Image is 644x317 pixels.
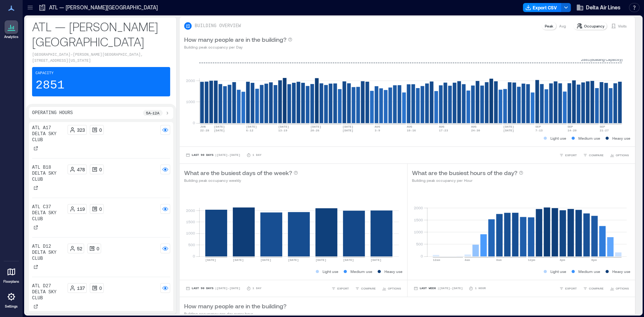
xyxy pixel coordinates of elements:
[599,129,609,132] text: 21-27
[32,19,170,49] p: ATL — [PERSON_NAME][GEOGRAPHIC_DATA]
[375,129,380,132] text: 3-9
[503,125,514,128] text: [DATE]
[586,4,621,11] span: Delta Air Lines
[384,268,403,274] p: Heavy use
[99,285,102,291] p: 0
[559,258,565,262] text: 4pm
[545,23,553,29] p: Peak
[503,129,514,132] text: [DATE]
[32,165,65,183] p: ATL B18 Delta Sky Club
[184,285,242,292] button: Last 90 Days |[DATE]-[DATE]
[330,285,350,292] button: EXPORT
[184,151,242,159] button: Last 90 Days |[DATE]-[DATE]
[414,206,423,210] tspan: 2000
[99,127,102,133] p: 0
[421,254,423,258] tspan: 0
[5,304,18,309] p: Settings
[433,258,440,262] text: 12am
[414,218,423,222] tspan: 1500
[200,125,206,128] text: JUN
[32,283,65,301] p: ATL D27 Delta Sky Club
[416,242,423,246] tspan: 500
[407,129,416,132] text: 10-16
[574,2,623,14] button: Delta Air Lines
[246,129,253,132] text: 6-12
[315,258,326,262] text: [DATE]
[558,285,578,292] button: EXPORT
[214,125,225,128] text: [DATE]
[343,258,354,262] text: [DATE]
[2,18,21,41] a: Analytics
[32,110,73,116] p: Operating Hours
[550,268,566,274] p: Light use
[412,285,464,292] button: Last Week |[DATE]-[DATE]
[188,242,195,247] tspan: 500
[350,268,372,274] p: Medium use
[343,125,354,128] text: [DATE]
[354,285,377,292] button: COMPARE
[186,78,195,83] tspan: 2000
[310,125,321,128] text: [DATE]
[186,219,195,224] tspan: 1500
[184,302,286,311] p: How many people are in the building?
[618,23,627,29] p: Visits
[407,125,412,128] text: AUG
[464,258,470,262] text: 4am
[323,268,338,274] p: Light use
[581,285,605,292] button: COMPARE
[550,135,566,141] p: Light use
[260,258,271,262] text: [DATE]
[278,129,287,132] text: 13-19
[252,153,261,157] p: 1 Day
[186,99,195,104] tspan: 1000
[184,168,292,177] p: What are the busiest days of the week?
[567,125,573,128] text: SEP
[195,23,241,29] p: BUILDING OVERVIEW
[343,129,354,132] text: [DATE]
[565,153,577,157] span: EXPORT
[186,208,195,212] tspan: 2000
[32,125,65,143] p: ATL A17 Delta Sky Club
[200,129,209,132] text: 22-28
[2,288,20,311] a: Settings
[612,135,630,141] p: Heavy use
[184,177,298,183] p: Building peak occupancy weekly
[528,258,535,262] text: 12pm
[77,127,85,133] p: 323
[288,258,299,262] text: [DATE]
[193,254,195,258] tspan: 0
[616,153,629,157] span: OPTIONS
[77,166,85,172] p: 478
[77,206,85,212] p: 119
[184,311,286,317] p: Building occupancy per day every hour
[186,231,195,235] tspan: 1000
[252,286,261,291] p: 1 Day
[412,168,517,177] p: What are the busiest hours of the day?
[99,166,102,172] p: 0
[412,177,523,183] p: Building peak occupancy per Hour
[496,258,502,262] text: 8am
[608,151,630,159] button: OPTIONS
[32,52,170,64] p: [GEOGRAPHIC_DATA]–[PERSON_NAME][GEOGRAPHIC_DATA], [STREET_ADDRESS][US_STATE]
[578,268,600,274] p: Medium use
[97,245,99,251] p: 0
[439,125,444,128] text: AUG
[589,286,604,291] span: COMPARE
[361,286,376,291] span: COMPARE
[1,263,22,286] a: Floorplans
[278,125,289,128] text: [DATE]
[233,258,244,262] text: [DATE]
[246,125,257,128] text: [DATE]
[589,153,604,157] span: COMPARE
[146,110,160,116] p: 5a - 12a
[184,44,292,50] p: Building peak occupancy per Day
[3,279,19,284] p: Floorplans
[205,258,216,262] text: [DATE]
[608,285,630,292] button: OPTIONS
[565,286,577,291] span: EXPORT
[559,23,566,29] p: Avg
[475,286,486,291] p: 1 Hour
[439,129,448,132] text: 17-23
[523,3,561,12] button: Export CSV
[310,129,319,132] text: 20-26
